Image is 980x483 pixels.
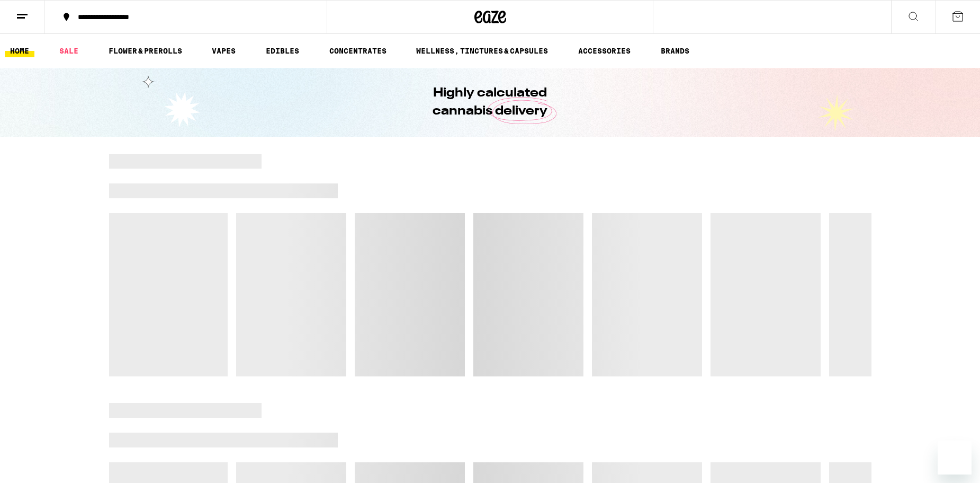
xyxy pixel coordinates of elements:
[5,45,34,57] a: HOME
[403,84,578,120] h1: Highly calculated cannabis delivery
[206,45,241,57] a: VAPES
[938,441,972,475] iframe: Button to launch messaging window
[54,45,84,57] a: SALE
[103,45,187,57] a: FLOWER & PREROLLS
[411,45,553,57] a: WELLNESS, TINCTURES & CAPSULES
[655,45,695,57] a: BRANDS
[260,45,304,57] a: EDIBLES
[573,45,636,57] a: ACCESSORIES
[324,45,392,57] a: CONCENTRATES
